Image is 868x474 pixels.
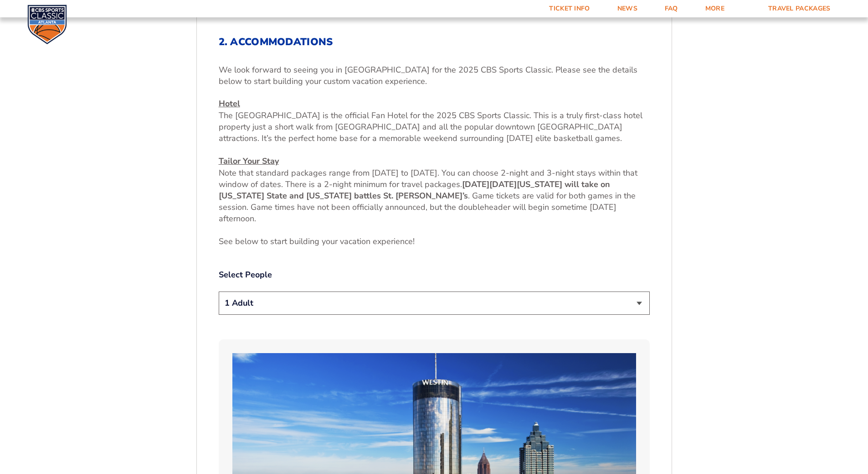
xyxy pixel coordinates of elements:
p: We look forward to seeing you in [GEOGRAPHIC_DATA] for the 2025 CBS Sports Classic. Please see th... [219,64,650,87]
img: CBS Sports Classic [27,5,67,44]
u: Tailor Your Stay [219,156,279,167]
p: See below to start building your vacation e [219,236,650,247]
u: Hotel [219,98,240,109]
span: The [GEOGRAPHIC_DATA] is the official Fan Hotel for the 2025 CBS Sports Classic. This is a truly ... [219,110,642,144]
strong: [US_STATE] will take on [US_STATE] State and [US_STATE] battles St. [PERSON_NAME]’s [219,179,610,201]
h2: 2. Accommodations [219,36,650,48]
span: . Game tickets are valid for both games in the session. Game times have not been officially annou... [219,190,636,224]
span: xperience! [377,236,415,247]
label: Select People [219,269,650,281]
strong: [DATE][DATE] [462,179,517,190]
span: Note that standard packages range from [DATE] to [DATE]. You can choose 2-night and 3-night stays... [219,167,637,190]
